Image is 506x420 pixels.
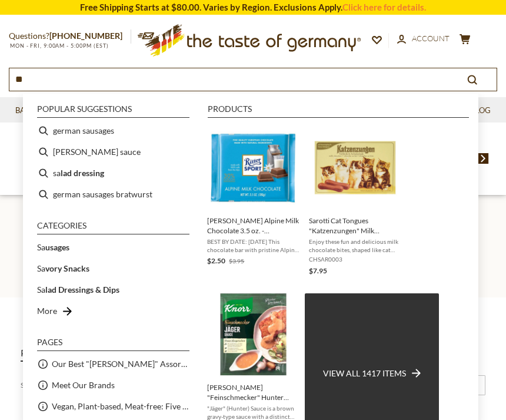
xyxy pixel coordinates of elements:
li: salad dressing [32,163,194,184]
div: Showing results for " " [21,375,306,395]
li: Savory Snacks [32,258,194,279]
li: Ritter Alpine Milk Chocolate 3.5 oz. - SA;E [202,120,304,282]
span: [PERSON_NAME] Alpine Milk Chocolate 3.5 oz. - [GEOGRAPHIC_DATA];E [207,216,299,236]
b: vory Snacks [45,263,89,273]
li: Sarotti Cat Tongues "Katzenzungen" Milk Chocolate Bites, 3.5 oz [304,120,406,282]
img: next arrow [478,153,489,164]
span: Account [412,34,450,43]
a: Click here for details. [342,2,426,12]
a: View Products Tab [21,345,69,362]
img: Ritter Alpine Milk Chocolate [211,125,296,210]
span: BEST BY DATE: [DATE] This chocolate bar with pristine Alpine milk will melt in your mouth. The pr... [207,237,299,254]
li: Popular suggestions [37,105,189,118]
a: [PHONE_NUMBER] [49,31,122,41]
span: $7.95 [309,266,327,275]
a: Sarotti Cat Tongues "Katzenzungen" Milk Chocolate Bites, 3.5 ozEnjoy these fun and delicious milk... [309,125,401,277]
a: Vegan, Plant-based, Meat-free: Five Up and Coming Brands [52,399,189,413]
a: Ritter Alpine Milk Chocolate[PERSON_NAME] Alpine Milk Chocolate 3.5 oz. - [GEOGRAPHIC_DATA];EBEST... [207,125,299,277]
b: lad Dressings & Dips [45,285,119,295]
b: usages [45,242,69,252]
li: Salad Dressings & Dips [32,279,194,300]
li: knorr sauce [32,141,194,163]
a: Savory Snacks [37,262,89,275]
span: CHSAR0003 [309,255,401,263]
a: Our Best "[PERSON_NAME]" Assortment: 33 Choices For The Grillabend [52,357,189,371]
span: [PERSON_NAME] "Feinschmecker" Hunter Sauce Mix, 1.1 oz. [207,382,299,402]
span: $2.50 [207,256,225,265]
li: Our Best "[PERSON_NAME]" Assortment: 33 Choices For The Grillabend [32,353,194,375]
li: Categories [37,221,189,234]
a: Salad Dressings & Dips [37,283,119,296]
li: Vegan, Plant-based, Meat-free: Five Up and Coming Brands [32,396,194,417]
span: MON - FRI, 9:00AM - 5:00PM (EST) [9,42,109,49]
a: Account [397,32,450,45]
span: Enjoy these fun and delicious milk chocolate bites, shaped like cat tongues. From Sarotti, one of... [309,237,401,254]
a: Back to School [15,104,81,117]
p: Questions? [9,29,131,44]
span: $3.95 [229,257,244,264]
span: View all 1417 items [323,367,406,380]
li: Sausages [32,237,194,258]
li: More [32,300,194,322]
b: lad dressing [61,166,104,180]
a: Meet Our Brands [52,378,115,392]
span: Sarotti Cat Tongues "Katzenzungen" Milk Chocolate Bites, 3.5 oz [309,216,401,236]
li: Meet Our Brands [32,375,194,396]
li: german sausages [32,120,194,141]
li: Pages [37,338,189,351]
a: Sausages [37,240,69,254]
li: Products [208,105,469,118]
li: german sausages bratwurst [32,184,194,205]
